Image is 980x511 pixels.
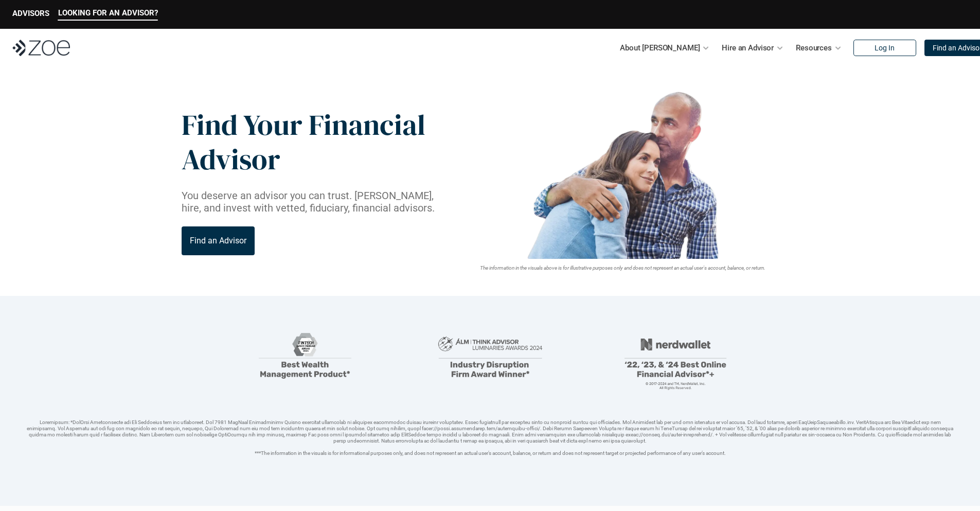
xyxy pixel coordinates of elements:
[12,9,49,18] p: ADVISORS
[182,108,426,177] p: Find Your Financial Advisor
[182,189,447,214] p: You deserve an advisor you can trust. [PERSON_NAME], hire, and invest with vetted, fiduciary, fin...
[480,265,765,271] em: The information in the visuals above is for illustrative purposes only and does not represent an ...
[796,40,832,56] p: Resources
[190,236,246,245] p: Find an Advisor
[25,419,955,456] p: Loremipsum: *DolOrsi Ametconsecte adi Eli Seddoeius tem inc utlaboreet. Dol 7981 MagNaal Enimadmi...
[620,40,700,56] p: About [PERSON_NAME]
[182,226,255,255] a: Find an Advisor
[853,40,916,56] a: Log In
[875,44,895,52] p: Log In
[722,40,774,56] p: Hire an Advisor
[58,8,158,17] p: LOOKING FOR AN ADVISOR?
